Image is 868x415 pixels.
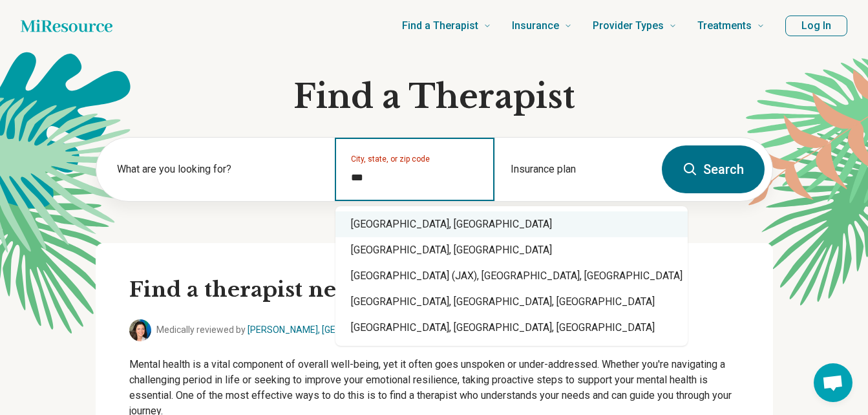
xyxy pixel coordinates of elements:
h1: Find a Therapist [96,78,773,116]
div: [GEOGRAPHIC_DATA], [GEOGRAPHIC_DATA], [GEOGRAPHIC_DATA] [335,315,688,341]
span: Treatments [697,17,752,35]
div: [GEOGRAPHIC_DATA], [GEOGRAPHIC_DATA], [GEOGRAPHIC_DATA] [335,289,688,315]
span: Provider Types [593,17,664,35]
button: Log In [785,16,847,36]
div: [GEOGRAPHIC_DATA] (JAX), [GEOGRAPHIC_DATA], [GEOGRAPHIC_DATA] [335,263,688,289]
label: What are you looking for? [117,162,320,177]
div: Suggestions [335,206,688,346]
a: Home page [21,13,112,39]
span: Find a Therapist [402,17,478,35]
span: Medically reviewed by [156,323,449,337]
h2: Find a therapist near you [129,277,739,304]
div: [GEOGRAPHIC_DATA], [GEOGRAPHIC_DATA] [335,211,688,237]
span: Insurance [512,17,559,35]
div: [GEOGRAPHIC_DATA], [GEOGRAPHIC_DATA] [335,237,688,263]
button: Search [662,145,765,193]
a: [PERSON_NAME], [GEOGRAPHIC_DATA] [248,325,410,335]
div: Open chat [814,363,852,402]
